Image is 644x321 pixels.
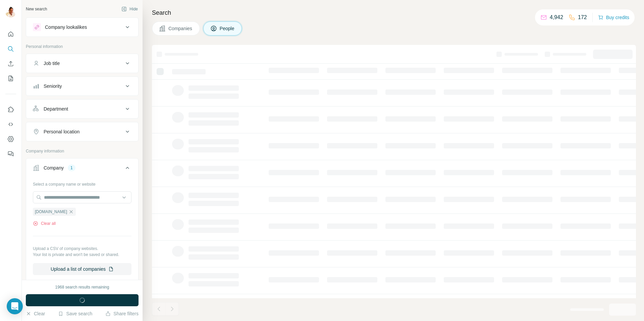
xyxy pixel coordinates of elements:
button: Quick start [5,28,16,40]
p: Personal information [26,44,139,50]
div: New search [26,6,47,12]
button: Enrich CSV [5,58,16,70]
p: Upload a CSV of company websites. [33,246,131,252]
img: Avatar [5,7,16,17]
button: Company1 [26,160,138,179]
div: Seniority [44,83,62,89]
p: 4,942 [550,13,563,21]
span: [DOMAIN_NAME] [35,209,67,215]
button: Buy credits [598,13,629,22]
button: Feedback [5,148,16,160]
h4: Search [152,8,636,17]
button: Dashboard [5,133,16,145]
button: Clear [26,310,45,317]
button: Personal location [26,124,138,140]
button: Use Surfe API [5,118,16,130]
div: 1 [68,165,75,171]
div: 1968 search results remaining [55,284,109,290]
button: Clear all [33,220,56,227]
span: People [220,25,235,32]
span: Companies [168,25,193,32]
div: Open Intercom Messenger [7,298,23,314]
button: Save search [58,310,92,317]
button: Upload a list of companies [33,263,131,275]
div: Job title [44,60,60,67]
button: Use Surfe on LinkedIn [5,104,16,116]
button: Search [5,43,16,55]
div: Department [44,106,68,112]
p: 172 [578,13,587,21]
p: Your list is private and won't be saved or shared. [33,252,131,258]
p: Company information [26,148,139,154]
button: Job title [26,55,138,71]
div: Company [44,165,64,171]
button: Department [26,101,138,117]
div: Select a company name or website [33,179,131,187]
div: Company lookalikes [45,24,87,30]
button: Hide [117,4,143,14]
button: Company lookalikes [26,19,138,35]
button: Share filters [105,310,139,317]
button: My lists [5,72,16,84]
div: Personal location [44,128,79,135]
button: Seniority [26,78,138,94]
